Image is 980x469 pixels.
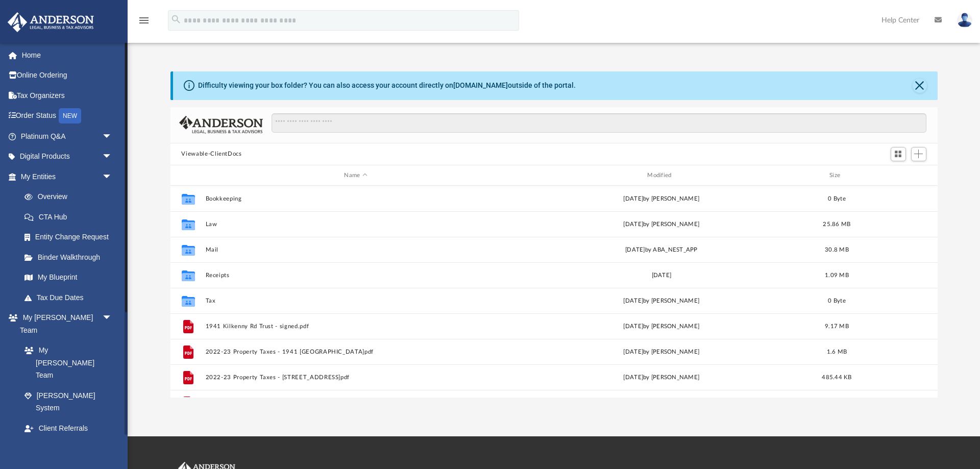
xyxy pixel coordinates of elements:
span: 485.44 KB [822,375,851,380]
div: [DATE] by [PERSON_NAME] [511,322,812,331]
a: Digital Productsarrow_drop_down [7,146,128,167]
div: [DATE] by [PERSON_NAME] [511,194,812,204]
button: Tax [205,298,506,304]
div: Modified [510,171,812,180]
a: Entity Change Request [14,227,128,248]
a: Platinum Q&Aarrow_drop_down [7,126,128,146]
div: [DATE] by ABA_NEST_APP [511,245,812,255]
span: arrow_drop_down [102,126,122,147]
button: Mail [205,246,506,253]
div: Difficulty viewing your box folder? You can also access your account directly on outside of the p... [198,80,576,91]
a: Tax Organizers [7,85,128,106]
img: User Pic [957,13,972,28]
a: My Blueprint [14,267,122,288]
a: My Entitiesarrow_drop_down [7,166,128,187]
i: search [170,14,182,25]
button: 1941 Kilkenny Rd Trust - signed.pdf [205,323,506,330]
i: menu [138,14,150,27]
a: Client Referrals [14,418,122,438]
a: My [PERSON_NAME] Teamarrow_drop_down [7,308,122,340]
div: id [175,171,200,180]
span: 0 Byte [828,298,846,304]
div: [DATE] by [PERSON_NAME] [511,297,812,306]
button: 2022-23 Property Taxes - 1941 [GEOGRAPHIC_DATA]pdf [205,349,506,355]
div: grid [170,186,938,397]
button: Viewable-ClientDocs [181,150,241,159]
span: 30.8 MB [825,247,849,253]
button: Law [205,221,506,228]
a: Order StatusNEW [7,106,128,127]
span: 1.6 MB [826,349,847,355]
a: Overview [14,187,128,207]
div: NEW [59,108,81,124]
a: Home [7,45,128,65]
span: 0 Byte [828,196,846,202]
div: [DATE] by [PERSON_NAME] [511,373,812,382]
a: CTA Hub [14,207,128,227]
input: Search files and folders [272,113,926,133]
span: 1.09 MB [825,273,849,278]
button: 2022-23 Property Taxes - [STREET_ADDRESS]pdf [205,374,506,381]
span: 25.86 MB [823,221,850,227]
span: arrow_drop_down [102,146,122,167]
div: id [862,171,933,180]
img: Anderson Advisors Platinum Portal [5,12,97,32]
div: Size [816,171,857,180]
button: Add [911,147,926,161]
button: Receipts [205,272,506,279]
a: My [PERSON_NAME] Team [14,340,117,386]
div: [DATE] by [PERSON_NAME] [511,348,812,357]
div: [DATE] by [PERSON_NAME] [511,220,812,229]
span: arrow_drop_down [102,166,122,187]
a: menu [138,19,150,27]
a: [PERSON_NAME] System [14,385,122,418]
a: [DOMAIN_NAME] [453,81,508,89]
a: Binder Walkthrough [14,247,128,267]
a: Online Ordering [7,65,128,86]
button: Close [913,79,927,93]
button: Bookkeeping [205,195,506,202]
div: [DATE] [511,271,812,280]
span: 9.17 MB [825,324,849,329]
div: Name [205,171,506,180]
a: Tax Due Dates [14,287,128,308]
button: Switch to Grid View [891,147,906,161]
span: arrow_drop_down [102,308,122,329]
